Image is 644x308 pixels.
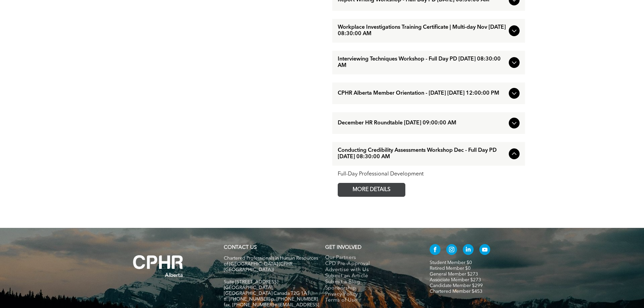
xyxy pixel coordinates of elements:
a: CPD Pre-Approval [325,261,415,267]
a: instagram [446,244,457,257]
a: Sponsorship [325,285,415,291]
a: Submit a Blog [325,279,415,285]
span: CPHR Alberta Member Orientation - [DATE] [DATE] 12:00:00 PM [338,90,506,97]
a: Associate Member $273 [430,278,481,282]
a: linkedin [463,244,474,257]
a: Terms of Use [325,298,415,304]
a: Retired Member $0 [430,266,471,271]
a: Student Member $0 [430,260,472,265]
a: Candidate Member $299 [430,283,483,288]
a: youtube [479,244,490,257]
span: MORE DETAILS [345,183,398,196]
a: CONTACT US [224,245,257,250]
span: Conducting Credibility Assessments Workshop Dec - Full Day PD [DATE] 08:30:00 AM [338,147,506,160]
span: Suite [STREET_ADDRESS] [224,280,278,284]
span: GET INVOLVED [325,245,361,250]
span: Workplace Investigations Training Certificate | Multi-day Nov [DATE] 08:30:00 AM [338,24,506,37]
a: facebook [430,244,440,257]
a: Submit an Article [325,273,415,279]
span: [GEOGRAPHIC_DATA], [GEOGRAPHIC_DATA] Canada T2G 1A1 [224,285,310,296]
a: MORE DETAILS [338,183,405,197]
a: General Member $273 [430,272,478,277]
a: Our Partners [325,255,415,261]
img: A white background with a few lines on it [119,241,197,291]
a: Advertise with Us [325,267,415,273]
a: Chartered Member $453 [430,289,482,294]
a: Privacy Policy [325,291,415,298]
span: December HR Roundtable [DATE] 09:00:00 AM [338,120,506,126]
span: tf. [PHONE_NUMBER] p. [PHONE_NUMBER] [224,297,318,302]
span: Chartered Professionals in Human Resources of [GEOGRAPHIC_DATA] (CPHR [GEOGRAPHIC_DATA]) [224,256,318,272]
span: Interviewing Techniques Workshop - Full Day PD [DATE] 08:30:00 AM [338,56,506,69]
div: Full-Day Professional Development [338,171,520,177]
